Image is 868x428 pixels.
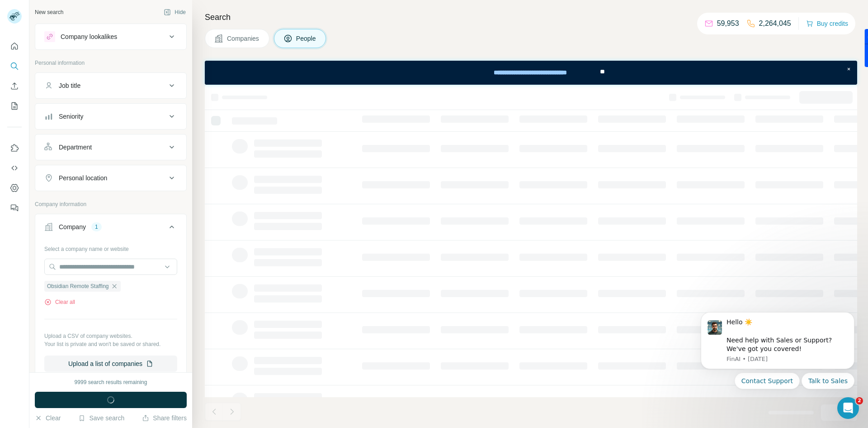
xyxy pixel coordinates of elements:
p: Company information [35,200,187,208]
div: Company lookalikes [61,32,117,41]
button: My lists [7,98,22,114]
div: 9999 search results remaining [75,378,147,386]
button: Hide [157,5,192,19]
button: Clear [35,414,61,423]
span: Obsidian Remote Staffing [47,282,109,290]
button: Enrich CSV [7,78,22,94]
button: Dashboard [7,180,22,196]
div: Select a company name or website [44,241,177,253]
iframe: Banner [205,61,857,85]
p: 59,953 [717,18,739,29]
h4: Search [205,11,857,24]
button: Company lookalikes [35,26,186,48]
button: Clear all [44,298,75,306]
p: Upload a CSV of company websites. [44,332,177,340]
button: Share filters [142,414,187,423]
div: Job title [59,81,80,90]
button: Seniority [35,106,186,127]
div: Personal location [59,173,107,183]
button: Use Surfe on LinkedIn [7,140,22,156]
p: 2,264,045 [759,18,791,29]
iframe: Intercom notifications message [687,301,868,423]
button: Job title [35,75,186,96]
button: Buy credits [806,17,848,30]
span: People [296,34,317,43]
button: Use Surfe API [7,160,22,176]
p: Your list is private and won't be saved or shared. [44,340,177,348]
button: Department [35,136,186,158]
button: Search [7,58,22,74]
button: Company1 [35,216,186,241]
div: 1 [91,223,102,231]
div: Department [59,143,92,152]
span: Companies [227,34,260,43]
div: Seniority [59,112,83,121]
p: Personal information [35,59,187,67]
span: 2 [856,397,863,404]
button: Quick start [7,38,22,54]
button: Save search [78,414,124,423]
button: Personal location [35,167,186,189]
button: Upload a list of companies [44,356,177,372]
button: Feedback [7,200,22,216]
iframe: Intercom live chat [837,397,859,419]
div: New search [35,8,63,16]
div: Company [59,222,86,231]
